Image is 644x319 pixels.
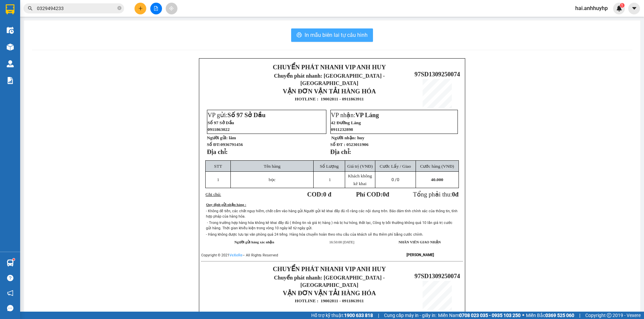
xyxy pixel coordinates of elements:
[7,290,13,296] span: notification
[526,312,574,319] span: Miền Bắc
[206,203,246,207] u: Quy định gửi nhận hàng :
[616,5,622,11] img: icon-new-feature
[356,191,389,198] strong: Phí COD: đ
[7,44,14,51] img: warehouse-icon
[607,313,611,318] span: copyright
[407,253,434,257] strong: [PERSON_NAME]
[631,5,637,11] span: caret-down
[3,26,37,61] img: logo
[397,177,399,182] span: 0
[295,96,364,101] strong: HOTLINE : 19002811 - 0911863911
[229,135,236,140] span: lâm
[413,191,459,198] span: Tổng phải thu:
[206,221,452,230] span: - Trong trường hợp hàng hóa không kê khai đầy đủ ( thông tin và giá trị hàng ) mà bị hư hỏng, thấ...
[204,69,238,103] img: logo
[628,3,640,14] button: caret-down
[206,209,458,219] span: Người gửi kê khai đầy đủ rõ ràng các nội dung trên. Bảo đảm tính chính xác của thông tin, tính hợ...
[330,148,351,155] strong: Địa chỉ:
[208,111,266,118] span: VP gửi:
[150,3,162,14] button: file-add
[207,135,228,140] strong: Người gửi:
[357,135,365,140] span: huy
[264,164,280,169] span: Tên hàng
[207,142,243,147] strong: Số ĐT:
[208,127,230,132] span: 0911863022
[42,5,92,27] strong: CHUYỂN PHÁT NHANH VIP ANH HUY
[214,164,222,169] span: STT
[330,142,345,147] strong: Số ĐT :
[206,232,423,237] span: - Hàng không được lưu tại văn phòng quá 24 tiếng. Hàng hóa chuyển hoàn theo nhu cầu của khách sẽ ...
[311,312,373,319] span: Hỗ trợ kỹ thuật:
[269,177,276,182] span: bọc
[7,305,13,311] span: message
[6,4,14,14] img: logo-vxr
[380,164,411,169] span: Cước Lấy / Giao
[347,164,373,169] span: Giá trị (VNĐ)
[459,313,521,318] strong: 0708 023 035 - 0935 103 250
[220,142,243,147] span: 0936791456
[7,27,14,34] img: warehouse-icon
[356,111,379,118] span: VP Láng
[415,71,460,78] span: 97SD1309250074
[166,3,177,14] button: aim
[295,298,364,303] strong: HOTLINE : 19002811 - 0911863911
[331,135,356,140] strong: Người nhận:
[331,120,361,125] span: 42 Đường Láng
[621,3,623,8] span: 1
[320,164,339,169] span: Số Lượng
[7,77,14,84] img: solution-icon
[297,32,302,38] span: printer
[384,312,436,319] span: Cung cấp máy in - giấy in:
[415,272,460,280] span: 97SD1309250074
[274,275,385,288] span: Chuyển phát nhanh: [GEOGRAPHIC_DATA] - [GEOGRAPHIC_DATA]
[378,312,379,319] span: |
[579,312,580,319] span: |
[522,314,524,317] span: ⚪️
[234,240,274,244] strong: Người gửi hàng xác nhận
[117,6,121,10] span: close-circle
[383,191,386,198] span: 0
[455,191,459,198] span: đ
[329,240,354,244] span: 16:50:00 [DATE]
[431,177,443,182] span: 40.000
[438,312,521,319] span: Miền Nam
[274,73,385,86] span: Chuyển phát nhanh: [GEOGRAPHIC_DATA] - [GEOGRAPHIC_DATA]
[208,120,234,125] span: Số 97 Sở Dầu
[207,148,228,155] strong: Địa chỉ:
[38,29,96,53] span: Chuyển phát nhanh: [GEOGRAPHIC_DATA] - [GEOGRAPHIC_DATA]
[7,275,13,281] span: question-circle
[346,142,369,147] span: 0523011906
[331,127,353,132] span: 0911232898
[331,111,379,118] span: VP nhận:
[273,64,386,71] strong: CHUYỂN PHÁT NHANH VIP ANH HUY
[37,5,116,12] input: Tìm tên, số ĐT hoặc mã đơn
[398,240,441,244] strong: NHÂN VIÊN GIAO NHẬN
[117,5,121,12] span: close-circle
[201,253,278,257] span: Copyright © 2021 – All Rights Reserved
[329,177,331,182] span: 1
[283,290,376,297] strong: VẬN ĐƠN VẬN TẢI HÀNG HÓA
[620,3,625,8] sup: 1
[204,270,239,305] img: logo
[344,313,373,318] strong: 1900 633 818
[291,28,373,42] button: printerIn mẫu biên lai tự cấu hình
[420,164,454,169] span: Cước hàng (VNĐ)
[305,31,368,39] span: In mẫu biên lai tự cấu hình
[391,177,399,182] span: 0 /
[452,191,455,198] span: 0
[28,6,33,11] span: search
[154,6,158,11] span: file-add
[7,259,14,266] img: warehouse-icon
[206,209,304,213] span: - Không để tiền, các chất nguy hiểm, chất cấm vào hàng gửi.
[135,3,146,14] button: plus
[348,173,372,186] span: Khách không kê khai
[227,111,265,118] span: Số 97 Sở Dầu
[273,265,386,272] strong: CHUYỂN PHÁT NHANH VIP ANH HUY
[13,258,15,260] sup: 1
[138,6,143,11] span: plus
[307,191,331,198] strong: COD:
[283,88,376,95] strong: VẬN ĐƠN VẬN TẢI HÀNG HÓA
[229,253,243,257] a: VeXeRe
[545,313,574,318] strong: 0369 525 060
[206,192,221,197] span: Ghi chú:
